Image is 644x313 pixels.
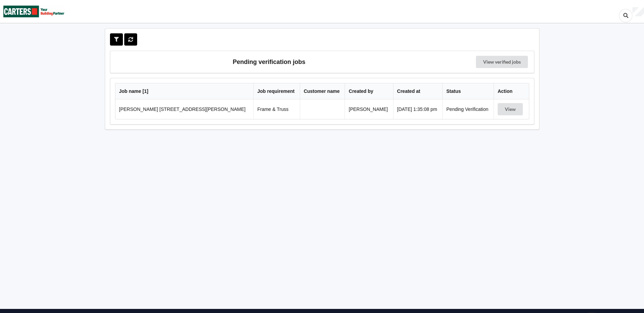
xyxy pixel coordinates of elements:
h3: Pending verification jobs [115,56,423,68]
th: Created by [345,83,393,99]
th: Job requirement [253,83,300,99]
th: Created at [393,83,442,99]
img: Carters [3,0,65,22]
a: View [498,106,524,112]
td: [PERSON_NAME] [STREET_ADDRESS][PERSON_NAME] [115,99,253,119]
th: Job name [ 1 ] [115,83,253,99]
td: Frame & Truss [253,99,300,119]
a: View verified jobs [476,56,528,68]
button: View [498,103,523,115]
th: Status [442,83,494,99]
th: Customer name [300,83,345,99]
td: [PERSON_NAME] [345,99,393,119]
div: User Profile [632,7,644,17]
td: Pending Verification [442,99,494,119]
th: Action [494,83,529,99]
td: [DATE] 1:35:08 pm [393,99,442,119]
